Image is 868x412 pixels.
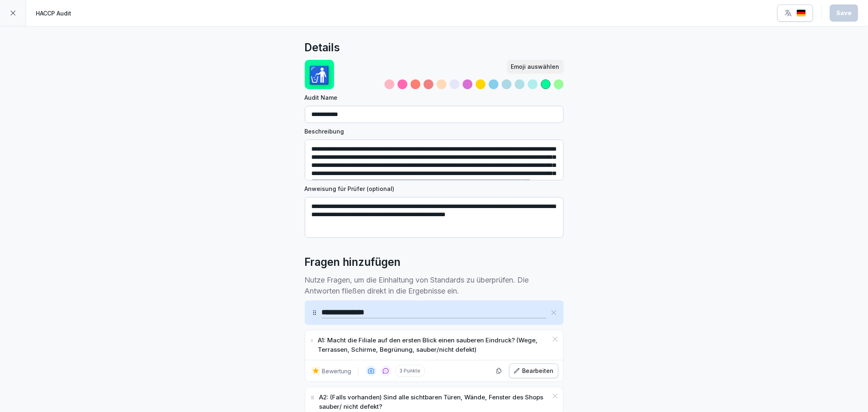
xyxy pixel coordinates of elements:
p: A2: (Falls vorhanden) Sind alle sichtbaren Türen, Wände, Fenster des Shops sauber/ nicht defekt? [319,393,547,411]
h2: Fragen hinzufügen [305,254,401,270]
p: 🚮 [309,62,330,88]
p: HACCP Audit [36,9,71,18]
div: Save [836,9,852,18]
button: Bearbeiten [509,364,558,378]
button: Save [830,4,858,22]
p: 3 Punkte [395,365,425,377]
p: Bewertung [322,367,352,375]
div: Bearbeiten [514,366,554,375]
label: Beschreibung [305,127,564,136]
h2: Details [305,39,340,56]
p: A1: Macht die Filiale auf den ersten Blick einen sauberen Eindruck? (Wege, Terrassen, Schirme, Be... [318,336,547,354]
button: Emoji auswählen [507,60,564,74]
img: de.svg [796,9,806,17]
label: Anweisung für Prüfer (optional) [305,184,564,193]
label: Audit Name [305,93,564,102]
p: Nutze Fragen, um die Einhaltung von Standards zu überprüfen. Die Antworten fließen direkt in die ... [305,274,564,296]
div: Emoji auswählen [511,62,560,71]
